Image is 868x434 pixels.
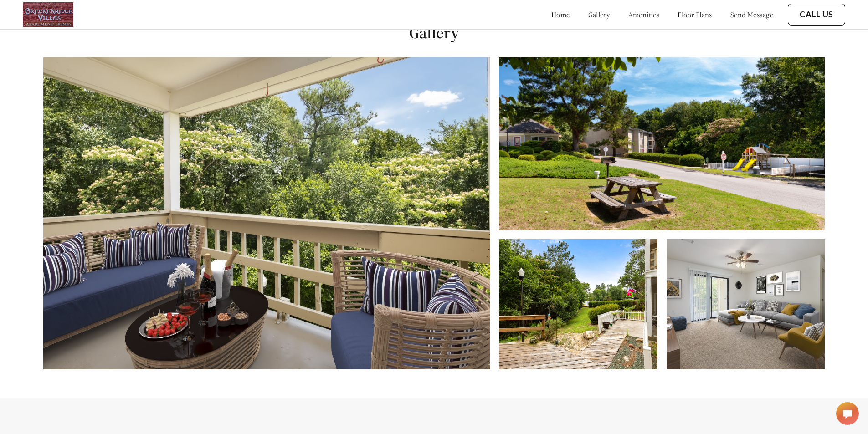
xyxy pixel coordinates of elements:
[588,10,610,19] a: gallery
[628,10,660,19] a: amenities
[678,10,712,19] a: floor plans
[43,57,490,369] img: Alt text
[667,239,825,369] img: Alt text
[730,10,773,19] a: send message
[788,4,845,26] button: Call Us
[23,2,73,27] img: logo.png
[800,10,833,20] a: Call Us
[551,10,570,19] a: home
[499,57,824,230] img: Alt text
[499,239,657,369] img: Alt text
